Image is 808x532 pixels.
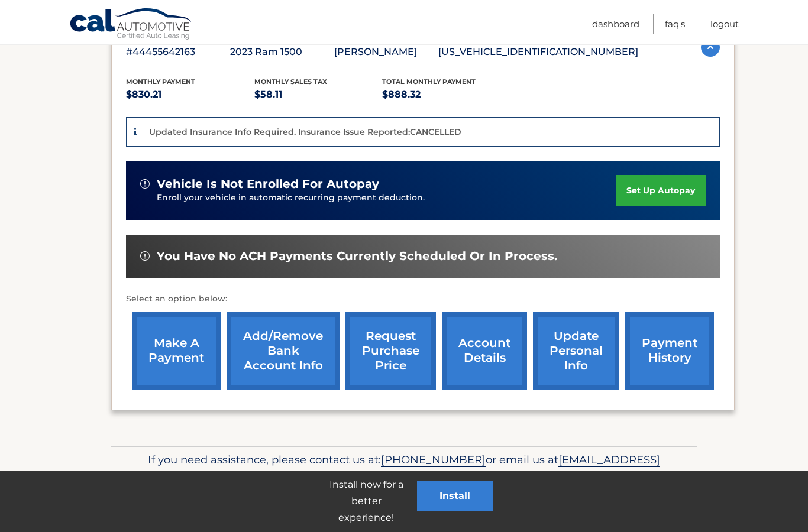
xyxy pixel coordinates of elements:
p: Enroll your vehicle in automatic recurring payment deduction. [157,192,616,205]
img: alert-white.svg [140,179,150,189]
span: Monthly sales Tax [254,77,327,86]
a: make a payment [132,312,221,390]
p: Select an option below: [126,292,720,306]
p: If you need assistance, please contact us at: or email us at [119,450,689,488]
a: Add/Remove bank account info [227,312,340,390]
span: You have no ACH payments currently scheduled or in process. [157,249,557,264]
a: Logout [710,14,739,34]
p: 2023 Ram 1500 [230,44,334,60]
a: FAQ's [665,14,685,34]
img: alert-white.svg [140,251,150,261]
button: Install [417,481,493,511]
a: payment history [625,312,714,390]
p: $830.21 [126,86,254,103]
p: $58.11 [254,86,383,103]
p: #44455642163 [126,44,230,60]
p: [PERSON_NAME] [334,44,438,60]
a: set up autopay [616,175,706,206]
span: Total Monthly Payment [382,77,476,86]
a: request purchase price [345,312,436,390]
span: vehicle is not enrolled for autopay [157,177,379,192]
a: Dashboard [592,14,639,34]
p: $888.32 [382,86,510,103]
span: Monthly Payment [126,77,195,86]
p: Updated Insurance Info Required. Insurance Issue Reported:CANCELLED [149,126,461,137]
p: [US_VEHICLE_IDENTIFICATION_NUMBER] [438,44,638,60]
a: account details [442,312,527,390]
a: update personal info [533,312,619,390]
img: accordion-active.svg [701,38,720,57]
a: Cal Automotive [69,8,193,42]
p: Install now for a better experience! [315,476,417,526]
